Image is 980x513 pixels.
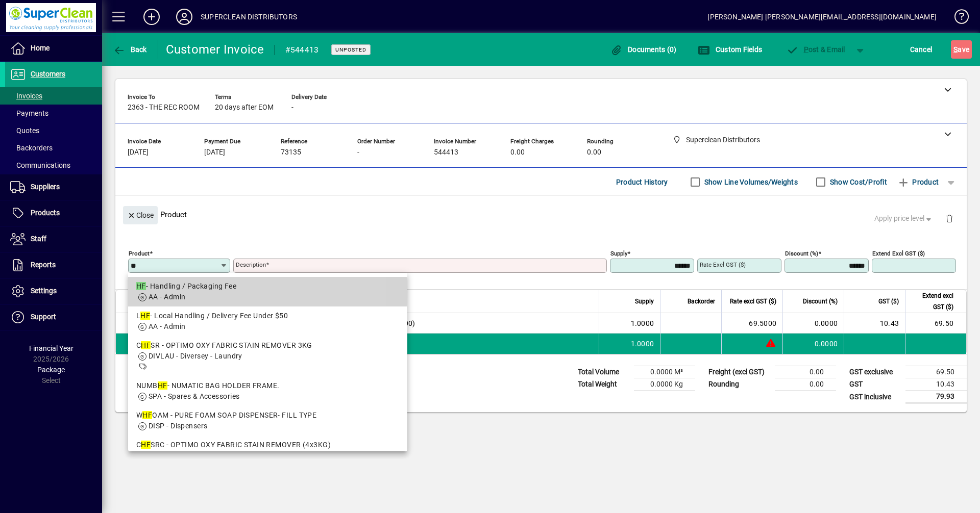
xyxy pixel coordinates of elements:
a: Invoices [5,87,102,105]
td: GST inclusive [844,391,905,403]
div: - Handling / Packaging Fee [136,281,399,292]
mat-option: CHFSR - OPTIMO OXY FABRIC STAIN REMOVER 3KG [128,336,407,376]
mat-label: Extend excl GST ($) [872,250,925,257]
span: Discount (%) [803,296,838,307]
span: Customers [31,70,65,78]
a: Payments [5,105,102,122]
app-page-header-button: Back [102,40,158,59]
button: Custom Fields [695,40,765,59]
button: Back [110,40,150,59]
app-page-header-button: Delete [937,214,962,223]
div: L - Local Handling / Delivery Fee Under $50 [136,311,399,321]
span: 544413 [434,148,458,157]
a: Settings [5,278,102,304]
span: 0.00 [510,148,525,157]
span: Back [113,45,147,54]
span: Invoices [10,92,42,100]
em: HF [141,441,151,449]
div: 69.5000 [728,318,776,328]
div: SUPERCLEAN DISTRIBUTORS [201,9,297,25]
em: HF [136,282,146,290]
span: 20 days after EOM [215,104,274,112]
td: Rounding [703,378,775,391]
span: P [804,45,808,54]
td: 69.50 [905,313,966,334]
td: 0.0000 Kg [634,378,695,391]
span: Apply price level [874,213,934,224]
span: Settings [31,287,57,295]
button: Delete [937,206,962,230]
td: GST [844,378,905,391]
td: 0.00 [775,366,836,378]
span: AA - Admin [149,322,185,330]
div: Customer Invoice [166,41,264,58]
span: Financial Year [29,344,73,352]
div: Product [115,196,967,233]
span: AA - Admin [149,293,185,301]
button: Documents (0) [608,40,679,59]
button: Close [123,206,158,224]
a: Suppliers [5,174,102,200]
span: 0.00 [587,148,601,157]
mat-option: HF - Handling / Packaging Fee [128,277,407,306]
app-page-header-button: Close [120,210,160,219]
em: HF [141,341,151,349]
em: HF [142,411,152,419]
mat-option: WHFOAM - PURE FOAM SOAP DISPENSER- FILL TYPE [128,406,407,435]
div: NUMB - NUMATIC BAG HOLDER FRAME. [136,380,399,391]
a: Staff [5,226,102,252]
em: HF [140,312,150,320]
span: [DATE] [128,148,149,157]
button: Apply price level [870,210,938,228]
span: Rate excl GST ($) [730,296,776,307]
span: 73135 [281,148,301,157]
span: Home [31,44,50,52]
a: Backorders [5,139,102,157]
span: Suppliers [31,183,60,191]
span: Supply [635,296,654,307]
span: Product History [616,174,668,190]
span: Extend excl GST ($) [912,290,953,313]
span: Payments [10,109,48,117]
button: Cancel [908,40,935,59]
span: Quotes [10,126,39,135]
a: Knowledge Base [947,2,967,35]
span: Unposted [335,46,366,53]
span: Documents (0) [610,45,677,54]
span: DISP - Dispensers [149,422,207,430]
mat-label: Product [129,250,150,257]
button: Post & Email [781,40,850,59]
button: Add [135,8,168,26]
div: C SR - OPTIMO OXY FABRIC STAIN REMOVER 3KG [136,340,399,351]
td: 0.0000 [782,334,844,354]
td: Total Weight [573,378,634,391]
span: Products [31,209,60,217]
td: Freight (excl GST) [703,366,775,378]
td: 69.50 [905,366,967,378]
a: Reports [5,252,102,278]
span: ave [953,41,969,58]
mat-option: NUMBHF - NUMATIC BAG HOLDER FRAME. [128,376,407,406]
td: GST exclusive [844,366,905,378]
span: Backorder [688,296,715,307]
td: 10.43 [844,313,905,334]
td: 10.43 [905,378,967,391]
em: HF [158,381,167,390]
div: W OAM - PURE FOAM SOAP DISPENSER- FILL TYPE [136,410,399,421]
span: - [357,148,359,157]
span: Staff [31,235,46,243]
div: #544413 [285,42,319,58]
span: Custom Fields [698,45,762,54]
span: [DATE] [204,148,225,157]
span: DIVLAU - Diversey - Laundry [149,352,242,360]
span: SPA - Spares & Accessories [149,392,239,400]
span: Reports [31,261,56,269]
button: Profile [168,8,201,26]
button: Product History [612,173,672,191]
mat-option: LHF - Local Handling / Delivery Fee Under $50 [128,306,407,336]
td: 0.0000 M³ [634,366,695,378]
mat-label: Supply [610,250,627,257]
span: Package [37,366,65,374]
span: Communications [10,161,70,169]
span: 2363 - THE REC ROOM [128,104,200,112]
